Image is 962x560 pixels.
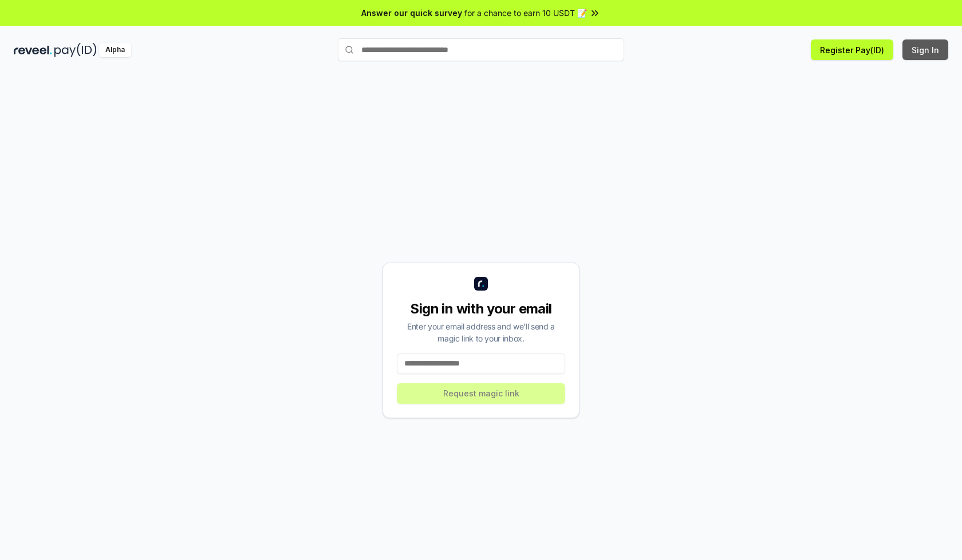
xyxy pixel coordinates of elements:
span: Answer our quick survey [361,7,462,19]
img: logo_small [474,277,488,291]
div: Enter your email address and we’ll send a magic link to your inbox. [397,320,565,344]
div: Alpha [99,43,131,57]
button: Sign In [902,39,948,60]
button: Register Pay(ID) [811,39,893,60]
span: for a chance to earn 10 USDT 📝 [464,7,587,19]
img: reveel_dark [14,43,52,57]
div: Sign in with your email [397,300,565,318]
img: pay_id [54,43,97,57]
